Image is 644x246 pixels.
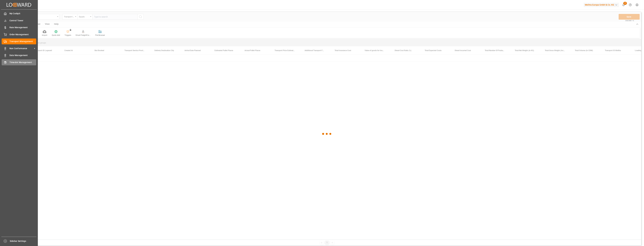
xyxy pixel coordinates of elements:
[2,52,36,58] a: Data Management
[10,240,37,243] span: Sidebar Settings
[9,26,36,29] span: Rate Management
[623,2,627,5] span: 45
[9,12,36,15] span: My Cockpit
[9,61,36,64] span: Timeslot Management
[627,1,634,8] button: Help Center
[620,1,627,8] button: show 45 new notifications
[9,47,33,50] span: Non Conformance
[9,33,36,36] span: Order Management
[584,3,619,7] div: Melitta Europa GmbH & Co. KG
[9,54,36,57] span: Data Management
[9,19,36,22] span: Control Tower
[2,39,36,44] a: Transport Management
[2,25,36,30] a: Rate Management
[2,18,36,23] a: Control Tower
[9,40,36,43] span: Transport Management
[2,59,36,65] a: Timeslot Management
[2,11,36,16] a: My Cockpit
[2,31,36,37] a: Order Management
[584,2,620,8] button: Melitta Europa GmbH & Co. KG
